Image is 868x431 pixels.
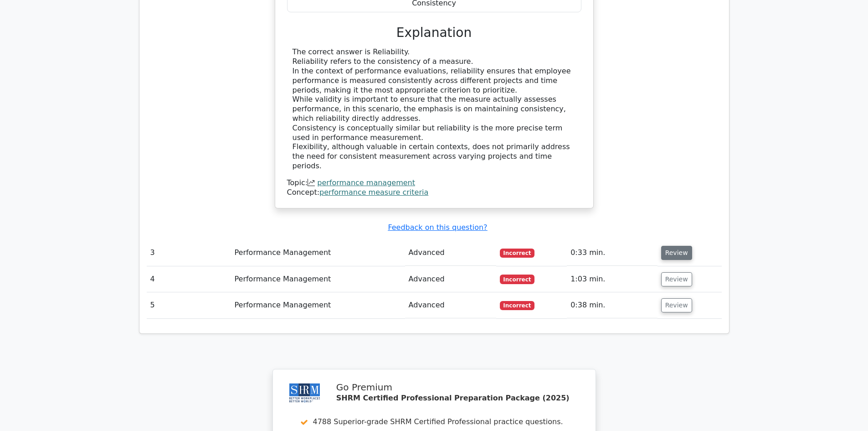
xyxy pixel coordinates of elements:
a: performance management [317,178,415,187]
div: Topic: [287,178,581,188]
td: 5 [147,292,231,318]
button: Review [661,298,692,312]
a: performance measure criteria [319,188,428,197]
h3: Explanation [293,25,576,41]
td: 0:33 min. [567,240,657,266]
span: Incorrect [500,301,535,310]
td: 4 [147,266,231,292]
td: 0:38 min. [567,292,657,318]
td: 3 [147,240,231,266]
td: Advanced [405,266,496,292]
div: Concept: [287,188,581,197]
div: The correct answer is Reliability. Reliability refers to the consistency of a measure. In the con... [293,47,576,171]
td: Advanced [405,292,496,318]
td: 1:03 min. [567,266,657,292]
td: Performance Management [231,266,405,292]
button: Review [661,272,692,286]
span: Incorrect [500,249,535,258]
td: Performance Management [231,292,405,318]
button: Review [661,246,692,260]
span: Incorrect [500,275,535,284]
td: Performance Management [231,240,405,266]
a: Feedback on this question? [388,223,487,232]
td: Advanced [405,240,496,266]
